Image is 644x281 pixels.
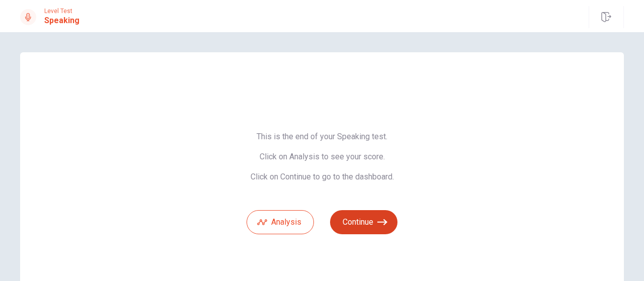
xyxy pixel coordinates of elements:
span: This is the end of your Speaking test. Click on Analysis to see your score. Click on Continue to ... [247,132,397,182]
button: Continue [330,210,397,234]
h1: Speaking [44,15,79,27]
button: Analysis [247,210,314,234]
span: Level Test [44,8,79,15]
